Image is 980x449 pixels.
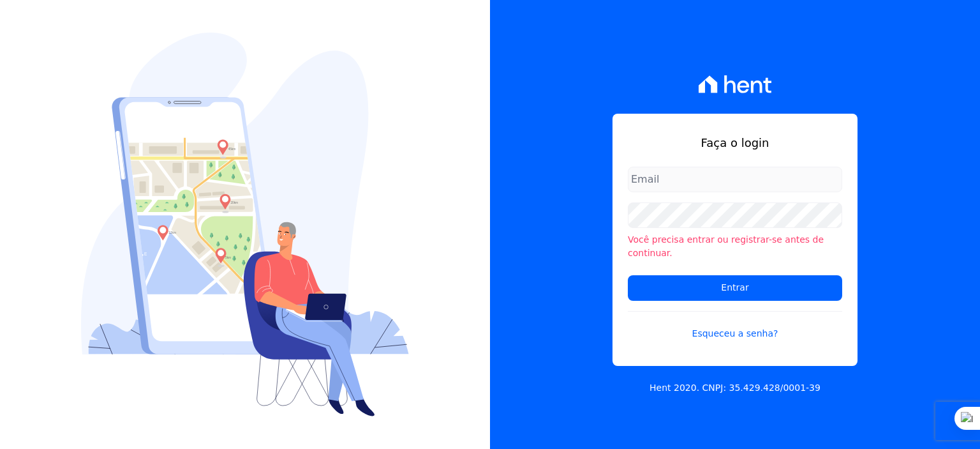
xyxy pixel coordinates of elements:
img: Login [81,33,409,416]
input: Email [628,167,842,192]
h1: Faça o login [628,134,842,151]
p: Hent 2020. CNPJ: 35.429.428/0001-39 [650,381,820,395]
li: Você precisa entrar ou registrar-se antes de continuar. [628,233,842,260]
a: Esqueceu a senha? [628,311,842,340]
input: Entrar [628,275,842,301]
